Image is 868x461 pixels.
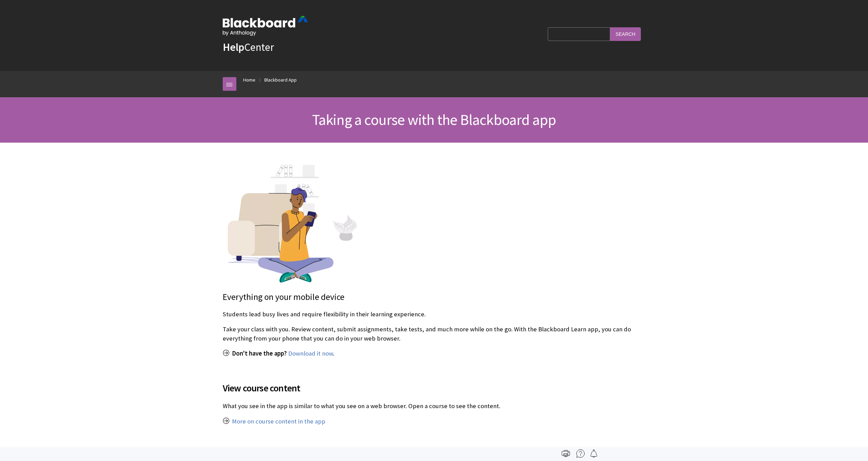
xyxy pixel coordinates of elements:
[312,110,556,129] span: Taking a course with the Blackboard app
[223,291,646,303] p: Everything on your mobile device
[223,40,274,54] a: HelpCenter
[223,16,308,36] img: Blackboard by Anthology
[243,76,255,84] a: Home
[610,27,641,41] input: Search
[562,449,570,458] img: Print
[576,449,585,458] img: More help
[223,325,646,343] p: Take your class with you. Review content, submit assignments, take tests, and much more while on ...
[223,310,646,319] p: Students lead busy lives and require flexibility in their learning experience.
[264,76,297,84] a: Blackboard App
[223,40,244,54] strong: Help
[590,449,598,458] img: Follow this page
[232,349,287,357] span: Don't have the app?
[288,349,333,358] a: Download it now
[223,402,646,410] p: What you see in the app is similar to what you see on a web browser. Open a course to see the con...
[223,156,359,285] img: Person using a mobile device in their living room
[223,381,646,395] span: View course content
[223,349,646,358] p: .
[232,417,325,426] a: More on course content in the app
